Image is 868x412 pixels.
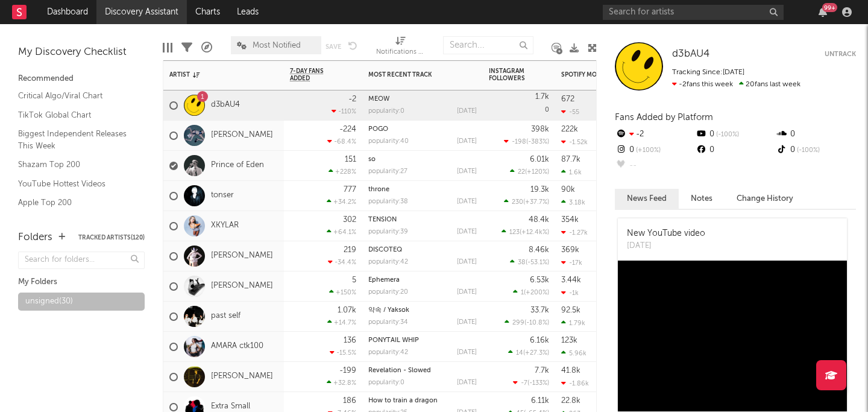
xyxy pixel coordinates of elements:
div: MEOW [368,96,477,103]
div: [DATE] [457,108,477,115]
div: ( ) [504,138,549,145]
a: MEOW [368,96,389,103]
div: 354k [561,216,579,224]
div: PONYTAIL WHIP [368,337,477,344]
div: 1.7k [535,93,549,101]
div: unsigned ( 30 ) [25,294,73,309]
div: 90k [561,186,575,194]
div: My Folders [18,275,145,290]
div: 6.16k [530,337,549,344]
div: ( ) [510,168,549,176]
span: 14 [516,350,523,357]
div: 1.07k [338,306,356,314]
div: Notifications (Artist) [376,45,424,60]
div: Ephemera [368,277,477,284]
a: POGO [368,126,388,133]
a: Shazam Top 200 [18,158,133,171]
input: Search... [443,36,533,54]
div: 219 [344,246,356,254]
div: popularity: 0 [368,379,404,386]
button: Undo the changes to the current view. [348,40,357,51]
div: 302 [343,216,356,224]
div: [DATE] [457,319,477,326]
div: popularity: 42 [368,349,408,356]
div: ( ) [508,349,549,357]
span: Fans Added by Platform [615,113,713,122]
div: 151 [345,156,356,163]
input: Search for folders... [18,252,145,269]
div: 6.53k [530,276,549,284]
div: 398k [531,125,549,133]
div: -2 [615,127,695,142]
div: popularity: 39 [368,229,408,235]
div: [DATE] [457,198,477,205]
a: Apple Top 200 [18,196,133,209]
span: -198 [512,139,526,145]
a: PONYTAIL WHIP [368,337,419,344]
button: Change History [725,189,805,209]
div: 87.7k [561,156,580,163]
span: 22 [518,169,525,176]
span: 20 fans last week [672,81,800,88]
span: +12.4k % [521,229,547,236]
div: throne [368,186,477,193]
div: 5 [352,276,356,284]
span: -100 % [795,147,820,154]
a: Prince of Eden [211,160,264,171]
div: -224 [339,125,356,133]
div: ( ) [502,228,549,236]
div: 19.3k [530,186,549,194]
span: -2 fans this week [672,81,733,88]
div: Most Recent Track [368,71,459,78]
div: ( ) [504,198,549,206]
div: 7.7k [535,367,549,375]
div: POGO [368,126,477,133]
div: 92.5k [561,306,580,314]
span: -10.8 % [526,320,547,326]
div: +14.7 % [327,319,356,326]
div: -15.5 % [330,349,356,357]
div: A&R Pipeline [201,30,212,65]
div: 0 [695,127,775,142]
div: 777 [344,186,356,194]
a: [PERSON_NAME] [211,251,273,261]
span: Most Notified [253,42,301,49]
div: popularity: 0 [368,108,404,115]
div: Notifications (Artist) [376,30,424,65]
div: Edit Columns [163,30,172,65]
span: -7 [521,380,527,387]
div: +34.2 % [327,198,356,206]
div: 33.7k [530,306,549,314]
div: Instagram Followers [489,68,531,82]
div: [DATE] [457,229,477,235]
a: TENSION [368,217,397,223]
div: My Discovery Checklist [18,45,145,60]
span: 299 [512,320,524,326]
div: [DATE] [457,168,477,175]
div: Folders [18,230,52,245]
span: -383 % [528,139,547,145]
a: [PERSON_NAME] [211,281,273,291]
a: TikTok Global Chart [18,109,133,122]
span: Tracking Since: [DATE] [672,69,744,76]
a: How to train a dragon [368,398,438,404]
div: TENSION [368,217,477,223]
div: 48.4k [529,216,549,224]
div: 369k [561,246,579,254]
div: [DATE] [627,240,705,252]
div: 222k [561,125,578,133]
div: 0 [776,142,856,158]
div: 5.96k [561,349,587,357]
div: [DATE] [457,349,477,356]
span: 123 [509,229,520,236]
a: d3bAU4 [211,100,240,110]
span: 230 [512,199,523,206]
div: -34.4 % [328,258,356,266]
div: 22.8k [561,397,580,405]
div: 3.18k [561,198,585,206]
a: Extra Small [211,402,250,412]
div: -- [615,158,695,174]
div: -1k [561,289,579,297]
span: 38 [518,259,526,266]
div: -2 [348,95,356,103]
